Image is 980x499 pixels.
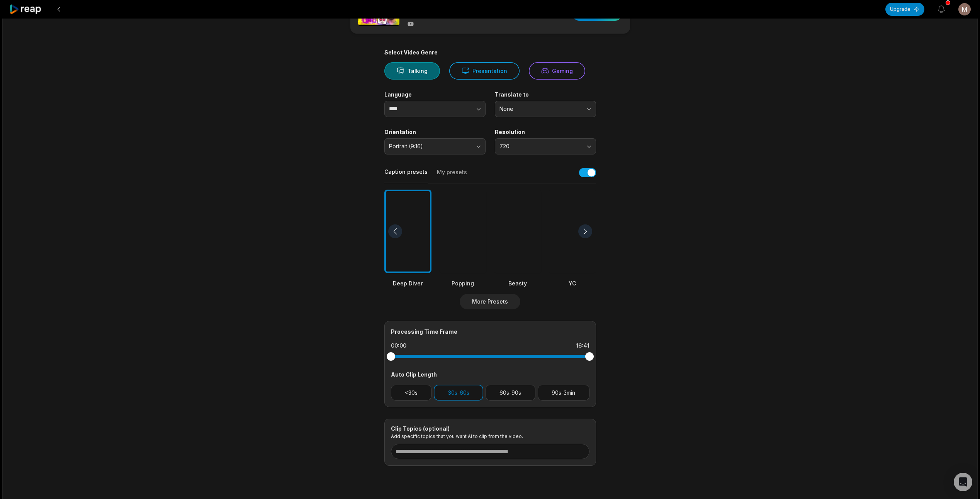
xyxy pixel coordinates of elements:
button: 90s-3min [538,385,589,401]
label: Resolution [495,129,596,136]
button: Portrait (9:16) [384,138,486,154]
span: None [499,105,581,112]
button: <30s [391,385,432,401]
button: Presentation [449,62,520,80]
span: 720 [499,143,581,150]
button: Caption presets [384,168,428,183]
button: My presets [437,168,467,183]
div: Beasty [494,279,541,287]
label: Language [384,91,486,98]
button: Gaming [529,62,585,80]
button: 60s-90s [486,385,535,401]
button: Upgrade [885,3,924,16]
button: Talking [384,62,440,80]
div: Processing Time Frame [391,328,589,336]
div: 16:41 [576,342,589,350]
div: 00:00 [391,342,406,350]
button: None [495,101,596,117]
div: Auto Clip Length [391,370,589,378]
button: 720 [495,138,596,154]
div: Clip Topics (optional) [391,425,589,432]
button: More Presets [460,294,520,309]
div: YC [549,279,596,287]
p: Add specific topics that you want AI to clip from the video. [391,433,589,439]
div: Popping [439,279,486,287]
label: Translate to [495,91,596,98]
div: Deep Diver [384,279,431,287]
button: 30s-60s [434,385,483,401]
label: Orientation [384,129,486,136]
div: Open Intercom Messenger [954,473,972,491]
div: Select Video Genre [384,49,596,56]
span: Portrait (9:16) [389,143,470,150]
